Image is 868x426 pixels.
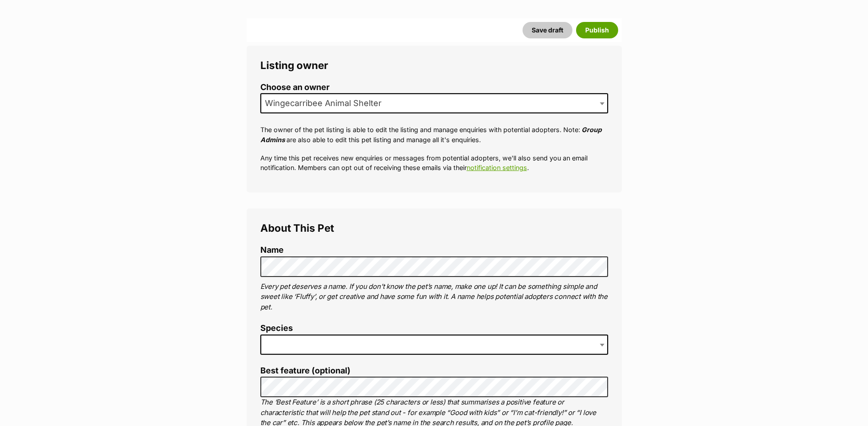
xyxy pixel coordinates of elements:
[260,366,608,376] label: Best feature (optional)
[260,222,334,234] span: About This Pet
[261,97,391,110] span: Wingecarribee Animal Shelter
[260,245,608,255] label: Name
[260,282,608,313] p: Every pet deserves a name. If you don’t know the pet’s name, make one up! It can be something sim...
[467,164,527,171] a: notification settings
[260,126,602,143] em: Group Admins
[523,22,572,38] button: Save draft
[576,22,618,38] button: Publish
[260,153,608,173] p: Any time this pet receives new enquiries or messages from potential adopters, we'll also send you...
[260,93,608,113] span: Wingecarribee Animal Shelter
[260,324,608,333] label: Species
[260,125,608,144] p: The owner of the pet listing is able to edit the listing and manage enquiries with potential adop...
[260,83,608,92] label: Choose an owner
[260,59,328,71] span: Listing owner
